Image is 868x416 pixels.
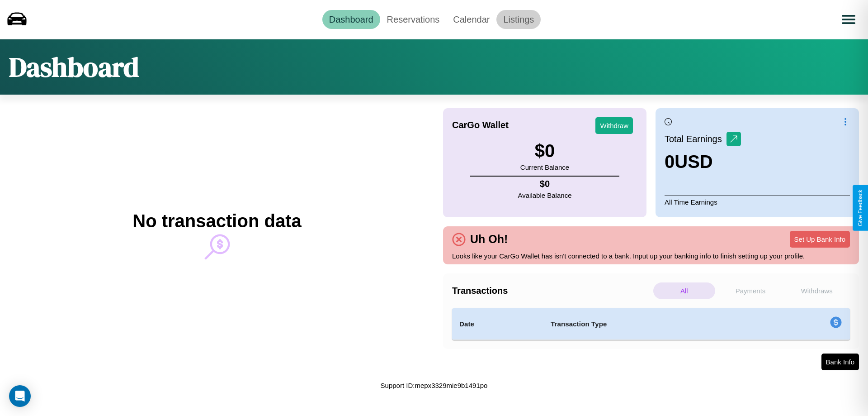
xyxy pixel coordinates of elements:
h4: Transaction Type [551,319,756,330]
p: Available Balance [518,189,572,201]
button: Bank Info [821,354,859,370]
p: Total Earnings [665,131,726,147]
a: Calendar [446,10,496,29]
p: All [653,282,715,299]
p: Current Balance [520,161,569,173]
h1: Dashboard [9,48,139,86]
p: All Time Earnings [665,196,850,208]
button: Open menu [836,7,861,32]
table: simple table [452,308,850,340]
h4: $ 0 [518,179,572,189]
a: Dashboard [322,10,380,29]
h4: Date [459,319,536,330]
p: Payments [720,282,782,299]
div: Open Intercom Messenger [9,385,31,407]
h4: CarGo Wallet [452,120,509,130]
button: Withdraw [595,117,633,134]
p: Withdraws [786,282,848,299]
h4: Transactions [452,286,651,296]
p: Support ID: mepx3329mie9b1491po [381,379,488,392]
h4: Uh Oh! [466,233,512,246]
div: Give Feedback [857,190,863,226]
a: Listings [496,10,541,29]
p: Looks like your CarGo Wallet has isn't connected to a bank. Input up your banking info to finish ... [452,250,850,262]
h3: 0 USD [665,152,741,172]
h2: No transaction data [132,211,301,231]
h3: $ 0 [520,141,569,161]
button: Set Up Bank Info [790,231,850,248]
a: Reservations [380,10,447,29]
